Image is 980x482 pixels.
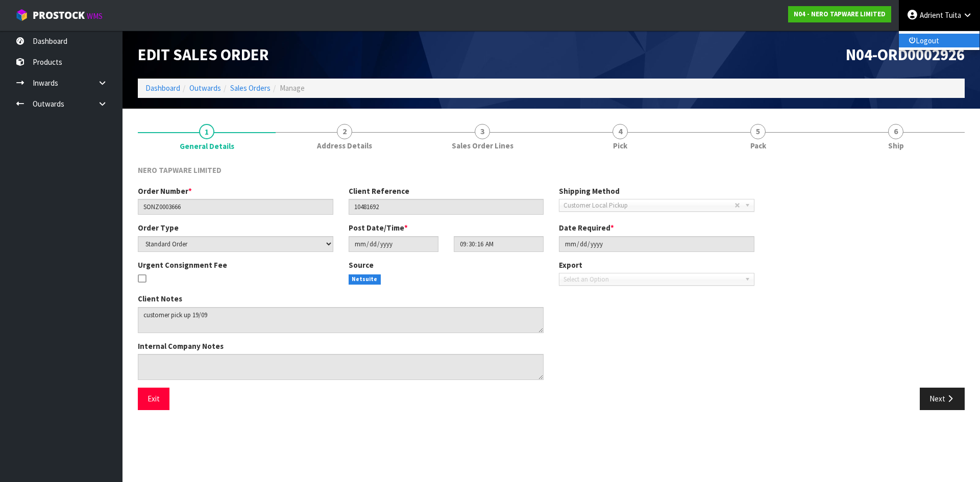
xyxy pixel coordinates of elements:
[145,83,180,93] a: Dashboard
[888,124,903,139] span: 6
[349,274,381,285] span: Netsuite
[230,83,271,93] a: Sales Orders
[750,140,766,151] span: Pack
[563,199,734,212] span: Customer Local Pickup
[559,260,582,270] label: Export
[899,34,979,47] a: Logout
[317,140,372,151] span: Address Details
[280,83,305,93] span: Manage
[138,186,192,196] label: Order Number
[945,10,961,20] span: Tuita
[337,124,352,139] span: 2
[559,222,614,233] label: Date Required
[138,199,333,215] input: Order Number
[189,83,221,93] a: Outwards
[138,293,182,304] label: Client Notes
[846,44,965,65] span: N04-ORD0002926
[920,388,965,410] button: Next
[788,6,891,22] a: N04 - NERO TAPWARE LIMITED
[33,9,85,22] span: ProStock
[138,341,224,351] label: Internal Company Notes
[138,260,227,270] label: Urgent Consignment Fee
[199,124,214,139] span: 1
[888,140,904,151] span: Ship
[15,9,28,21] img: cube-alt.png
[612,124,628,139] span: 4
[349,260,374,270] label: Source
[794,10,886,18] strong: N04 - NERO TAPWARE LIMITED
[87,11,103,21] small: WMS
[349,186,409,196] label: Client Reference
[920,10,943,20] span: Adrient
[349,222,408,233] label: Post Date/Time
[138,157,965,418] span: General Details
[452,140,513,151] span: Sales Order Lines
[138,222,179,233] label: Order Type
[138,388,169,410] button: Exit
[180,141,234,151] span: General Details
[563,273,741,286] span: Select an Option
[138,44,269,65] span: Edit Sales Order
[559,186,620,196] label: Shipping Method
[138,165,222,175] span: NERO TAPWARE LIMITED
[475,124,490,139] span: 3
[349,199,544,215] input: Client Reference
[613,140,627,151] span: Pick
[750,124,766,139] span: 5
